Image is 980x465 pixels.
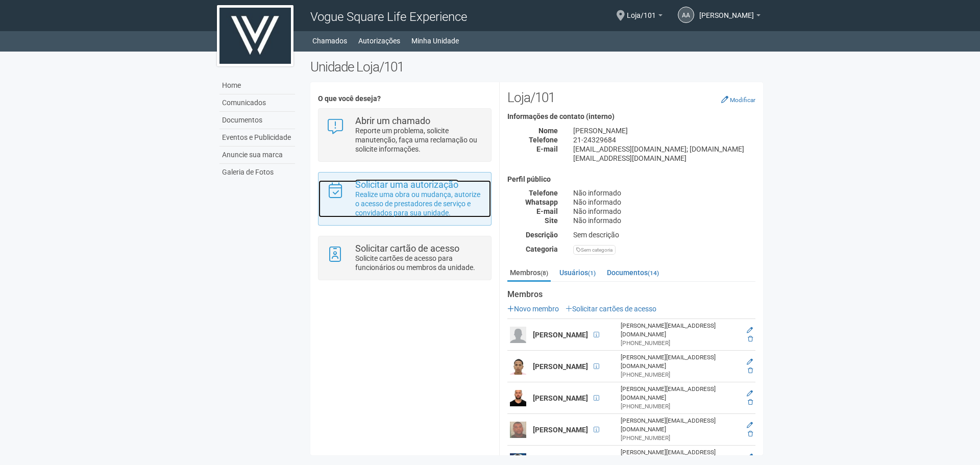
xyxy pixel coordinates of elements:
a: Excluir membro [748,335,753,342]
a: Eventos e Publicidade [219,129,295,146]
img: user.png [510,422,526,438]
div: [PERSON_NAME][EMAIL_ADDRESS][DOMAIN_NAME] [621,322,737,339]
a: Excluir membro [748,367,753,374]
a: Editar membro [747,358,753,365]
a: Editar membro [747,390,753,397]
strong: [PERSON_NAME] [533,426,588,434]
p: Reporte um problema, solicite manutenção, faça uma reclamação ou solicite informações. [355,126,483,154]
div: Não informado [566,207,763,216]
strong: Telefone [529,189,558,197]
a: Minha Unidade [411,34,459,48]
div: [PHONE_NUMBER] [621,339,737,348]
a: Loja/101 [627,13,663,21]
div: [EMAIL_ADDRESS][DOMAIN_NAME]; [DOMAIN_NAME][EMAIL_ADDRESS][DOMAIN_NAME] [566,144,763,163]
div: Não informado [566,198,763,207]
a: Editar membro [747,327,753,334]
p: Realize uma obra ou mudança, autorize o acesso de prestadores de serviço e convidados para sua un... [355,190,483,217]
a: Solicitar cartão de acesso Solicite cartões de acesso para funcionários ou membros da unidade. [326,244,483,272]
a: Editar membro [747,453,753,460]
a: Galeria de Fotos [219,164,295,181]
strong: Telefone [529,136,558,144]
img: user.png [510,390,526,406]
h4: Perfil público [507,176,755,183]
small: Modificar [730,96,755,104]
p: Solicite cartões de acesso para funcionários ou membros da unidade. [355,254,483,272]
a: Chamados [312,34,347,48]
div: [PERSON_NAME][EMAIL_ADDRESS][DOMAIN_NAME] [621,417,737,434]
strong: Solicitar cartão de acesso [355,243,459,254]
a: Solicitar uma autorização Realize uma obra ou mudança, autorize o acesso de prestadores de serviç... [326,180,483,217]
strong: Membros [507,290,755,299]
h4: Informações de contato (interno) [507,113,755,120]
small: (14) [648,270,659,277]
a: Anuncie sua marca [219,146,295,164]
span: Antonio Adolpho Souza [699,2,754,19]
a: Documentos(14) [604,265,661,280]
div: [PERSON_NAME][EMAIL_ADDRESS][DOMAIN_NAME] [621,385,737,402]
a: Comunicados [219,94,295,112]
a: Excluir membro [748,399,753,406]
a: AA [678,7,694,23]
strong: [PERSON_NAME] [533,331,588,339]
div: [PERSON_NAME] [566,126,763,135]
strong: Nome [538,127,558,135]
a: Autorizações [358,34,400,48]
div: Não informado [566,216,763,225]
strong: [PERSON_NAME] [533,394,588,402]
strong: E-mail [536,207,558,215]
a: Editar membro [747,422,753,429]
a: Excluir membro [748,430,753,437]
strong: Site [545,216,558,225]
img: user.png [510,327,526,343]
h2: Unidade Loja/101 [310,59,763,75]
span: Vogue Square Life Experience [310,10,467,24]
small: (1) [588,270,596,277]
div: [PERSON_NAME][EMAIL_ADDRESS][DOMAIN_NAME] [621,353,737,371]
strong: Solicitar uma autorização [355,179,458,190]
a: [PERSON_NAME] [699,13,761,21]
div: Sem descrição [566,230,763,239]
a: Documentos [219,112,295,129]
a: Solicitar cartões de acesso [566,305,656,313]
a: Abrir um chamado Reporte um problema, solicite manutenção, faça uma reclamação ou solicite inform... [326,116,483,154]
strong: Categoria [526,245,558,253]
strong: E-mail [536,145,558,153]
strong: Descrição [526,231,558,239]
div: 21-24329684 [566,135,763,144]
img: user.png [510,358,526,375]
a: Novo membro [507,305,559,313]
h4: O que você deseja? [318,95,491,103]
a: Membros(8) [507,265,551,282]
span: Loja/101 [627,2,656,19]
div: Sem categoria [573,245,616,255]
div: Não informado [566,188,763,198]
a: Modificar [721,95,755,104]
strong: Whatsapp [525,198,558,206]
a: Home [219,77,295,94]
small: (8) [541,270,548,277]
strong: [PERSON_NAME] [533,362,588,371]
strong: Abrir um chamado [355,115,430,126]
h2: Loja/101 [507,90,755,105]
div: [PHONE_NUMBER] [621,402,737,411]
div: [PHONE_NUMBER] [621,434,737,443]
a: Usuários(1) [557,265,598,280]
div: [PHONE_NUMBER] [621,371,737,379]
img: logo.jpg [217,5,293,66]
